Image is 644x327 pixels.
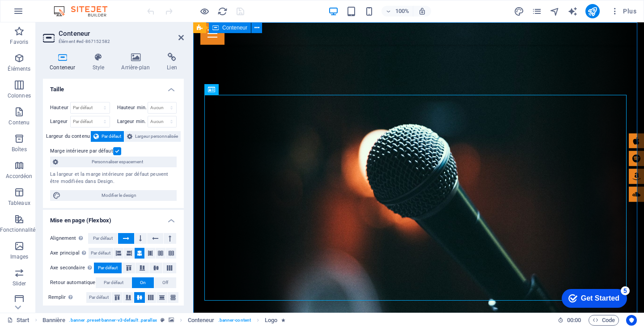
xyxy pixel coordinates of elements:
i: Cet élément est une présélection personnalisable. [161,318,165,323]
button: Off [154,277,176,288]
span: Modifier le design [64,190,174,201]
label: Axe principal [50,248,89,259]
button: Par défaut [91,131,124,142]
h4: Lien [160,53,184,72]
h2: Conteneur [59,30,184,38]
button: Code [589,315,619,326]
span: Conteneur [222,25,247,30]
label: Largeur [50,119,70,124]
button: pages [532,6,542,17]
span: Par défaut [89,292,109,303]
button: Par défaut [86,292,111,303]
button: Par défaut [88,233,118,244]
p: Images [10,253,29,260]
span: Code [593,315,615,326]
button: Par défaut [89,248,113,259]
button: text_generator [568,6,578,17]
label: Marge intérieure par défaut [50,146,113,157]
span: : [573,317,575,323]
p: Accordéon [6,173,32,180]
i: Actualiser la page [217,6,228,17]
div: 5 [66,2,75,11]
h4: Taille [43,79,184,95]
p: Favoris [10,38,28,46]
p: Contenu [8,119,30,126]
span: On [140,277,146,288]
h4: Arrière-plan [114,53,160,72]
nav: breadcrumb [42,315,285,326]
label: Alignement [50,233,88,244]
span: Par défaut [91,248,110,259]
button: Par défaut [94,263,122,273]
span: Par défaut [104,277,123,288]
span: Largeur personnalisée [135,131,178,142]
button: Modifier le design [50,190,177,201]
label: Largeur min. [117,119,148,124]
span: . banner-content [218,315,251,326]
button: 100% [381,6,413,17]
button: reload [217,6,228,17]
label: Retour automatique [50,277,96,288]
button: design [514,6,525,17]
i: AI Writer [568,6,578,17]
label: Largeur du contenu [46,131,91,142]
div: Get Started [26,10,65,18]
i: Design (Ctrl+Alt+Y) [514,6,524,17]
span: Cliquez pour sélectionner. Double-cliquez pour modifier. [188,315,215,326]
span: Par défaut [98,263,118,273]
button: navigator [550,6,560,17]
p: Colonnes [8,92,31,99]
span: Cliquez pour sélectionner. Double-cliquez pour modifier. [42,315,66,326]
h4: Mise en page (Flexbox) [43,210,184,226]
i: Publier [587,6,597,17]
button: Personnaliser espacement [50,157,177,167]
span: . banner .preset-banner-v3-default .parallax [69,315,157,326]
h4: Style [85,53,114,72]
span: Par défaut [93,233,113,244]
h3: Élément #ed-867152582 [59,38,166,46]
button: Usercentrics [626,315,637,326]
h6: Durée de la session [558,315,581,326]
button: On [132,277,154,288]
i: Lors du redimensionnement, ajuster automatiquement le niveau de zoom en fonction de l'appareil sé... [418,7,426,15]
p: Slider [13,280,26,287]
span: Plus [610,7,636,16]
button: Plus [607,4,640,18]
a: Cliquez pour annuler la sélection. Double-cliquez pour ouvrir Pages. [7,315,30,326]
span: 00 00 [567,315,581,326]
img: Editor Logo [51,6,119,17]
i: Navigateur [550,6,560,17]
button: Largeur personnalisée [124,131,181,142]
button: publish [585,4,600,18]
i: Pages (Ctrl+Alt+S) [532,6,542,17]
p: Tableaux [8,200,30,207]
button: Par défaut [96,277,131,288]
i: Cet élément contient une animation. [281,318,285,323]
div: Get Started 5 items remaining, 0% complete [7,4,72,23]
span: Par défaut [102,131,121,142]
span: Cliquez pour sélectionner. Double-cliquez pour modifier. [265,315,277,326]
label: Hauteur [50,105,70,110]
i: Cet élément contient un arrière-plan. [169,318,174,323]
span: Off [162,277,168,288]
label: Axe secondaire [50,263,94,273]
div: La largeur et la marge intérieure par défaut peuvent être modifiées dans Design. [50,171,177,186]
p: Éléments [8,65,30,72]
button: Cliquez ici pour quitter le mode Aperçu et poursuivre l'édition. [199,6,210,17]
p: Boîtes [12,146,27,153]
h6: 100% [395,6,409,17]
label: Hauteur min. [117,105,148,110]
label: Remplir [48,292,86,303]
span: Personnaliser espacement [61,157,174,167]
h4: Conteneur [43,53,85,72]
